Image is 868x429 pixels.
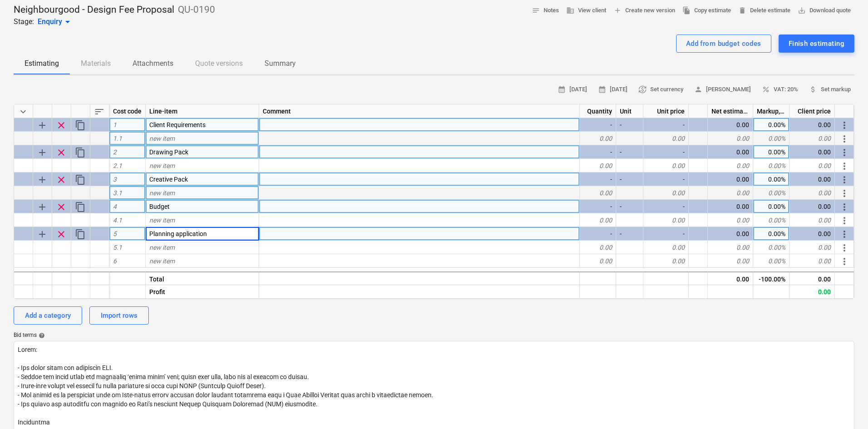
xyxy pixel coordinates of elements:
[735,4,794,18] button: Delete estimate
[779,35,854,53] button: Finish estimating
[259,104,580,118] div: Comment
[598,84,628,95] span: [DATE]
[809,84,851,95] span: Set markup
[839,147,850,158] span: More actions
[643,159,689,173] div: 0.00
[56,174,67,185] span: Remove row
[616,118,643,132] div: -
[790,186,835,200] div: 0.00
[113,121,117,128] span: 1
[37,174,48,185] span: Add sub category to row
[14,306,82,325] button: Add a category
[753,159,790,173] div: 0.00%
[790,200,835,213] div: 0.00
[753,271,790,285] div: -100.00%
[679,4,735,18] button: Copy estimate
[580,200,616,213] div: -
[146,104,259,118] div: Line-item
[616,173,643,186] div: -
[558,85,566,94] span: calendar_month
[753,173,790,186] div: 0.00%
[789,38,844,49] div: Finish estimating
[643,254,689,268] div: 0.00
[839,161,850,172] span: More actions
[149,257,175,265] span: new item
[738,5,790,16] span: Delete estimate
[809,85,817,94] span: attach_money
[738,6,746,15] span: delete
[101,310,137,321] div: Import rows
[554,83,591,97] button: [DATE]
[113,162,122,169] span: 2.1
[149,203,170,210] span: Budget
[113,230,117,237] span: 5
[37,202,48,212] span: Add sub category to row
[686,38,761,49] div: Add from budget codes
[643,104,689,118] div: Unit price
[794,4,854,18] button: Download quote
[753,254,790,268] div: 0.00%
[790,104,835,118] div: Client price
[708,254,753,268] div: 0.00
[616,104,643,118] div: Unit
[839,256,850,267] span: More actions
[149,135,175,142] span: new item
[149,121,206,128] span: Client Requirements
[149,244,175,251] span: new item
[790,145,835,159] div: 0.00
[823,385,868,429] iframe: Chat Widget
[643,132,689,145] div: 0.00
[610,4,679,18] button: Create new version
[643,200,689,213] div: -
[790,254,835,268] div: 0.00
[790,213,835,227] div: 0.00
[790,271,835,285] div: 0.00
[839,215,850,226] span: More actions
[691,83,755,97] button: [PERSON_NAME]
[75,120,86,131] span: Duplicate category
[566,6,574,15] span: business
[753,104,790,118] div: Markup, %
[94,106,105,117] span: Sort rows within table
[146,285,259,299] div: Profit
[75,202,86,212] span: Duplicate category
[643,186,689,200] div: 0.00
[790,227,835,241] div: 0.00
[643,118,689,132] div: -
[113,217,122,224] span: 4.1
[37,120,48,131] span: Add sub category to row
[594,83,631,97] button: [DATE]
[616,145,643,159] div: -
[708,173,753,186] div: 0.00
[113,189,122,197] span: 3.1
[14,16,34,27] p: Stage:
[62,16,73,27] span: arrow_drop_down
[708,104,753,118] div: Net estimated cost
[113,176,117,183] span: 3
[753,241,790,254] div: 0.00%
[132,58,173,69] p: Attachments
[643,145,689,159] div: -
[708,118,753,132] div: 0.00
[682,5,731,16] span: Copy estimate
[790,132,835,145] div: 0.00
[37,332,45,339] span: help
[532,5,559,16] span: Notes
[113,244,122,251] span: 5.1
[762,84,798,95] span: VAT: 20%
[708,159,753,173] div: 0.00
[708,186,753,200] div: 0.00
[149,162,175,169] span: new item
[805,83,854,97] button: Set markup
[839,174,850,185] span: More actions
[580,186,616,200] div: 0.00
[613,6,622,15] span: add
[753,227,790,241] div: 0.00%
[149,148,188,156] span: Drawing Pack
[676,35,771,53] button: Add from budget codes
[580,173,616,186] div: -
[762,85,770,94] span: percent
[790,285,835,299] div: 0.00
[113,257,117,265] span: 6
[753,200,790,213] div: 0.00%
